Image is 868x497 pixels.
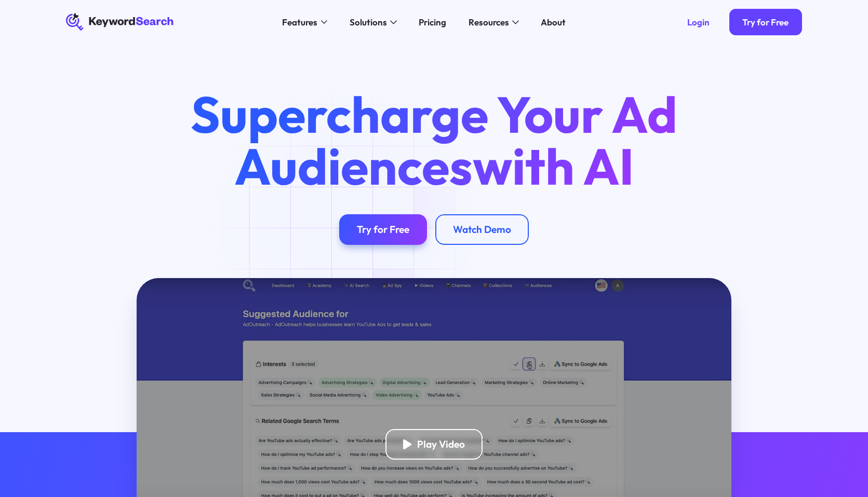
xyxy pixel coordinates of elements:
[357,224,409,236] div: Try for Free
[339,214,427,245] a: Try for Free
[674,9,723,35] a: Login
[453,224,511,236] div: Watch Demo
[419,16,446,29] div: Pricing
[534,13,572,31] a: About
[282,16,317,29] div: Features
[687,17,710,27] div: Login
[541,16,566,29] div: About
[742,17,789,27] div: Try for Free
[729,9,802,35] a: Try for Free
[412,13,452,31] a: Pricing
[469,16,509,29] div: Resources
[350,16,387,29] div: Solutions
[473,134,634,198] span: with AI
[417,438,465,451] div: Play Video
[170,88,699,192] h1: Supercharge Your Ad Audiences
